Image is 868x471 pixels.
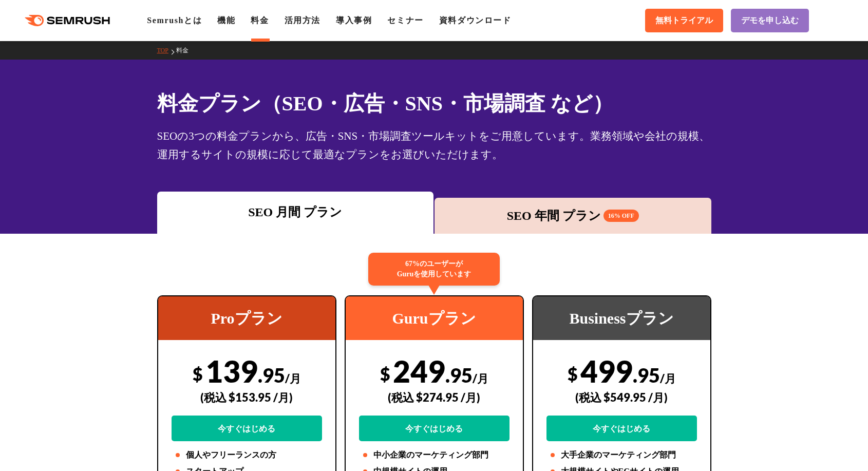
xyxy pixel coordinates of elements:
[473,371,488,385] span: /月
[359,353,510,441] div: 249
[285,371,301,385] span: /月
[172,449,322,461] li: 個人やフリーランスの方
[157,127,711,164] div: SEOの3つの料金プランから、広告・SNS・市場調査ツールキットをご用意しています。業務領域や会社の規模、運用するサイトの規模に応じて最適なプランをお選びいただけます。
[645,9,723,32] a: 無料トライアル
[546,353,697,441] div: 499
[660,371,676,385] span: /月
[172,416,322,441] a: 今すぐはじめる
[440,206,706,225] div: SEO 年間 プラン
[147,16,202,25] a: Semrushとは
[439,16,512,25] a: 資料ダウンロード
[346,296,523,340] div: Guruプラン
[533,296,710,340] div: Businessプラン
[176,47,196,54] a: 料金
[568,363,578,384] span: $
[731,9,809,32] a: デモを申し込む
[741,15,799,26] span: デモを申し込む
[368,253,500,286] div: 67%のユーザーが Guruを使用しています
[258,363,285,387] span: .95
[217,16,235,25] a: 機能
[445,363,473,387] span: .95
[193,363,203,384] span: $
[157,88,711,119] h1: 料金プラン（SEO・広告・SNS・市場調査 など）
[603,210,639,222] span: 16% OFF
[546,379,697,416] div: (税込 $549.95 /月)
[359,449,510,461] li: 中小企業のマーケティング部門
[172,353,322,441] div: 139
[387,16,423,25] a: セミナー
[546,449,697,461] li: 大手企業のマーケティング部門
[285,16,320,25] a: 活用方法
[380,363,390,384] span: $
[157,47,176,54] a: TOP
[359,379,510,416] div: (税込 $274.95 /月)
[251,16,269,25] a: 料金
[172,379,322,416] div: (税込 $153.95 /月)
[158,296,335,340] div: Proプラン
[162,203,429,221] div: SEO 月間 プラン
[336,16,372,25] a: 導入事例
[546,416,697,441] a: 今すぐはじめる
[655,15,713,26] span: 無料トライアル
[359,416,510,441] a: 今すぐはじめる
[633,363,660,387] span: .95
